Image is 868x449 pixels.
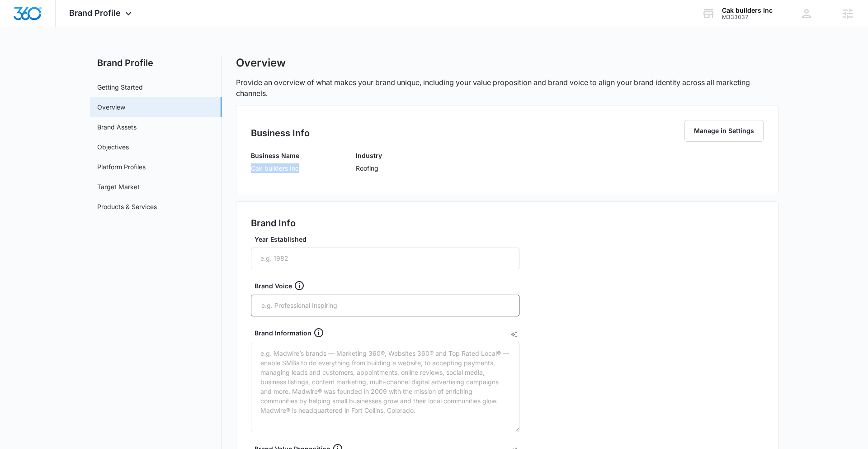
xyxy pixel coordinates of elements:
[356,163,382,173] p: Roofing
[255,327,523,338] div: Brand Information
[251,216,296,230] h2: Brand Info
[356,151,382,160] h3: Industry
[251,151,299,160] h3: Business Name
[260,299,512,312] input: e.g. Professional Inspiring
[722,7,773,14] div: account name
[251,163,299,173] p: Cak builders Inc
[236,77,778,99] p: Provide an overview of what makes your brand unique, including your value proposition and brand v...
[251,126,310,140] h2: Business Info
[255,280,523,291] div: Brand Voice
[97,102,125,112] a: Overview
[97,142,129,152] a: Objectives
[251,248,519,269] input: e.g. 1982
[97,182,140,191] a: Target Market
[236,56,286,70] h1: Overview
[255,234,523,244] label: Year Established
[97,202,157,211] a: Products & Services
[97,82,143,92] a: Getting Started
[90,56,222,70] h2: Brand Profile
[684,120,764,142] button: Manage in Settings
[722,14,773,20] div: account id
[97,122,137,132] a: Brand Assets
[510,331,518,338] button: AI Text Generator
[69,8,121,18] span: Brand Profile
[97,162,146,172] a: Platform Profiles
